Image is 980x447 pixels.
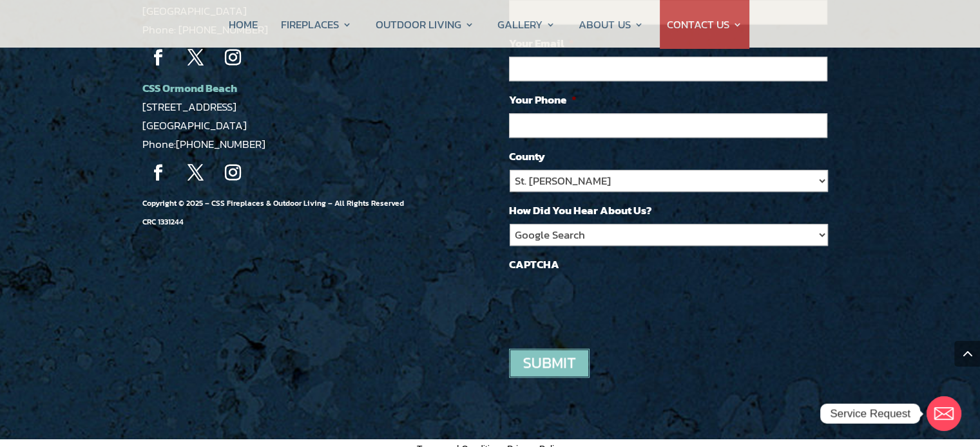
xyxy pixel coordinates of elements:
a: [GEOGRAPHIC_DATA] [142,117,247,134]
label: CAPTCHA [509,257,559,271]
a: Follow on Instagram [217,42,249,74]
label: Your Phone [509,93,577,107]
iframe: reCAPTCHA [509,278,705,328]
a: [STREET_ADDRESS] [142,98,236,115]
input: Submit [509,349,590,378]
label: Your Email [509,36,574,50]
span: Phone: [142,136,265,152]
a: Follow on Facebook [142,42,175,74]
a: CSS Ormond Beach [142,80,237,96]
a: Follow on Instagram [217,157,249,189]
a: Follow on X [180,157,212,189]
span: CRC 1331244 [142,216,184,228]
label: County [509,149,545,163]
a: Follow on Facebook [142,157,175,189]
label: How Did You Hear About Us? [509,203,652,217]
a: Email [927,396,961,431]
span: Copyright © 2025 – CSS Fireplaces & Outdoor Living – All Rights Reserved [142,197,404,228]
a: Follow on X [180,42,212,74]
a: [PHONE_NUMBER] [176,136,265,152]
